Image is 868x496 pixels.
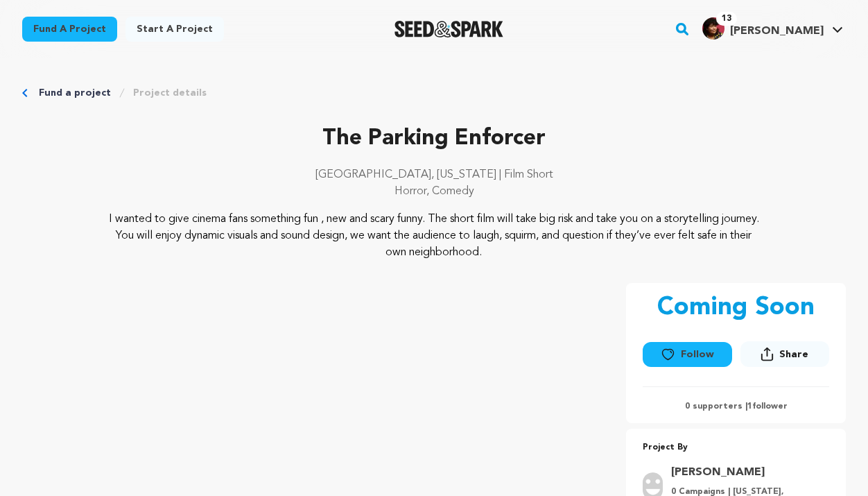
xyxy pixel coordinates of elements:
[700,15,846,40] a: Rocco G.'s Profile
[39,86,111,100] a: Fund a project
[740,341,829,367] button: Share
[22,17,117,42] a: Fund a project
[22,166,846,183] p: [GEOGRAPHIC_DATA], [US_STATE] | Film Short
[643,440,829,456] p: Project By
[671,464,821,481] a: Goto Xavier Leflore profile
[22,183,846,200] p: Horror, Comedy
[700,15,846,44] span: Rocco G.'s Profile
[657,294,815,322] p: Coming Soon
[22,122,846,155] p: The Parking Enforcer
[702,17,724,40] img: 9732bf93d350c959.jpg
[133,86,207,100] a: Project details
[394,21,503,37] img: Seed&Spark Logo Dark Mode
[105,211,763,261] p: I wanted to give cinema fans something fun , new and scary funny. The short film will take big ri...
[22,86,846,100] div: Breadcrumb
[702,17,824,40] div: Rocco G.'s Profile
[394,21,503,37] a: Seed&Spark Homepage
[643,401,829,412] p: 0 supporters | follower
[779,348,808,361] span: Share
[740,341,829,373] span: Share
[643,342,731,367] button: Follow
[125,17,224,42] a: Start a project
[716,12,737,26] span: 13
[747,402,752,411] span: 1
[730,26,824,37] span: [PERSON_NAME]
